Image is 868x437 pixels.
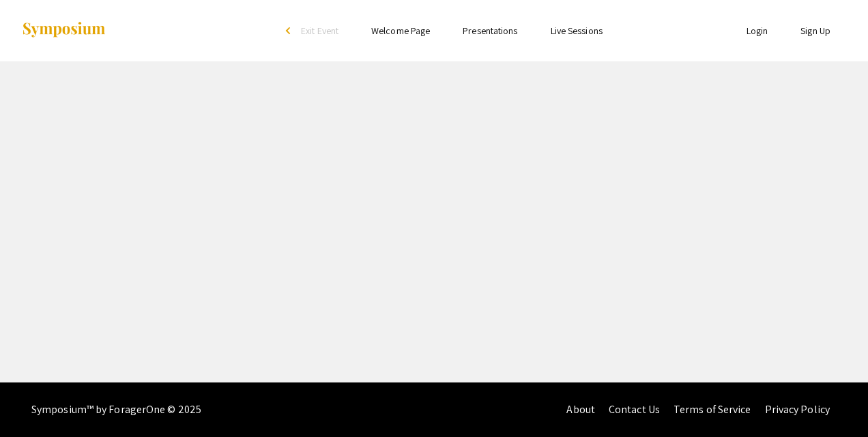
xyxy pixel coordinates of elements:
[800,25,830,37] a: Sign Up
[286,27,294,35] div: arrow_back_ios
[609,402,660,417] a: Contact Us
[765,402,830,417] a: Privacy Policy
[551,25,603,37] a: Live Sessions
[31,382,201,437] div: Symposium™ by ForagerOne © 2025
[301,25,338,37] span: Exit Event
[463,25,517,37] a: Presentations
[21,21,106,40] img: Symposium by ForagerOne
[371,25,430,37] a: Welcome Page
[747,25,768,37] a: Login
[566,402,595,417] a: About
[674,402,751,417] a: Terms of Service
